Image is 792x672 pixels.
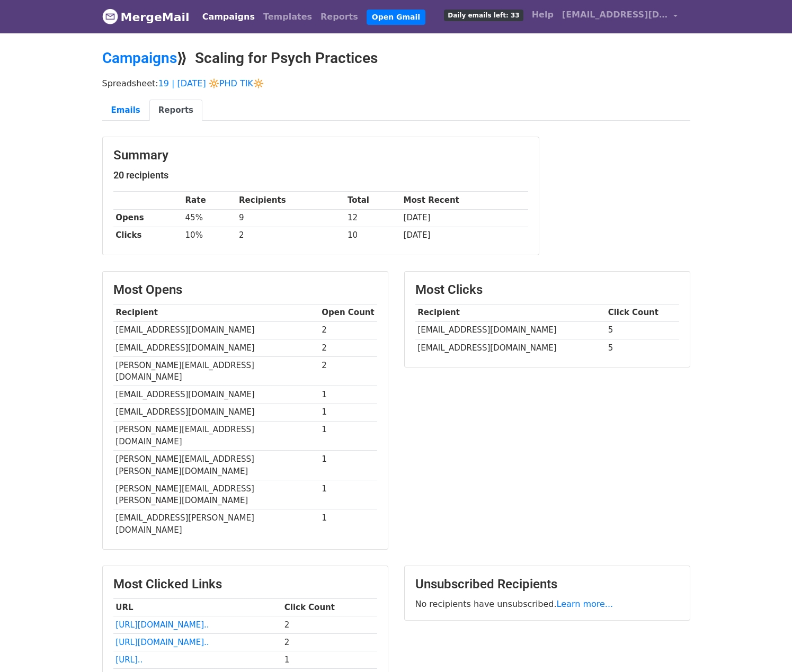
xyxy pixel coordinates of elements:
[113,227,183,244] th: Clicks
[236,227,345,244] td: 2
[183,209,237,227] td: 45%
[115,655,143,665] a: [URL]..
[606,339,679,356] td: 5
[440,4,527,25] a: Daily emails left: 33
[558,4,682,29] a: [EMAIL_ADDRESS][DOMAIN_NAME]
[319,356,377,386] td: 2
[282,633,377,651] td: 2
[319,321,377,339] td: 2
[102,49,690,67] h2: ⟫ Scaling for Psych Practices
[562,8,668,21] span: [EMAIL_ADDRESS][DOMAIN_NAME]
[102,6,190,28] a: MergeMail
[319,304,377,321] th: Open Count
[345,209,401,227] td: 12
[415,282,679,298] h3: Most Clicks
[198,6,259,28] a: Campaigns
[259,6,316,28] a: Templates
[415,321,606,339] td: [EMAIL_ADDRESS][DOMAIN_NAME]
[282,598,377,616] th: Click Count
[113,209,183,227] th: Opens
[319,509,377,539] td: 1
[113,169,528,181] h5: 20 recipients
[367,10,425,25] a: Open Gmail
[113,480,319,509] td: [PERSON_NAME][EMAIL_ADDRESS][PERSON_NAME][DOMAIN_NAME]
[401,209,528,227] td: [DATE]
[739,621,792,672] iframe: Chat Widget
[183,192,237,209] th: Rate
[115,620,209,630] a: [URL][DOMAIN_NAME]..
[606,321,679,339] td: 5
[319,339,377,356] td: 2
[113,577,377,592] h3: Most Clicked Links
[113,598,282,616] th: URL
[606,304,679,321] th: Click Count
[319,421,377,451] td: 1
[113,321,319,339] td: [EMAIL_ADDRESS][DOMAIN_NAME]
[113,282,377,298] h3: Most Opens
[149,100,202,121] a: Reports
[282,651,377,669] td: 1
[113,304,319,321] th: Recipient
[319,404,377,421] td: 1
[282,616,377,633] td: 2
[236,209,345,227] td: 9
[113,386,319,404] td: [EMAIL_ADDRESS][DOMAIN_NAME]
[415,598,679,610] p: No recipients have unsubscribed.
[401,192,528,209] th: Most Recent
[102,8,118,24] img: MergeMail logo
[158,78,264,88] a: 19 | [DATE] 🔆PHD TIK🔆
[113,356,319,386] td: [PERSON_NAME][EMAIL_ADDRESS][DOMAIN_NAME]
[415,304,606,321] th: Recipient
[183,227,237,244] td: 10%
[115,638,209,647] a: [URL][DOMAIN_NAME]..
[444,10,523,21] span: Daily emails left: 33
[102,100,149,121] a: Emails
[319,386,377,404] td: 1
[113,421,319,451] td: [PERSON_NAME][EMAIL_ADDRESS][DOMAIN_NAME]
[319,451,377,480] td: 1
[113,148,528,163] h3: Summary
[345,227,401,244] td: 10
[236,192,345,209] th: Recipients
[113,404,319,421] td: [EMAIL_ADDRESS][DOMAIN_NAME]
[316,6,362,28] a: Reports
[319,480,377,509] td: 1
[415,577,679,592] h3: Unsubscribed Recipients
[102,78,690,89] p: Spreadsheet:
[345,192,401,209] th: Total
[415,339,606,356] td: [EMAIL_ADDRESS][DOMAIN_NAME]
[528,4,558,25] a: Help
[113,339,319,356] td: [EMAIL_ADDRESS][DOMAIN_NAME]
[401,227,528,244] td: [DATE]
[557,599,613,609] a: Learn more...
[113,451,319,480] td: [PERSON_NAME][EMAIL_ADDRESS][PERSON_NAME][DOMAIN_NAME]
[113,509,319,539] td: [EMAIL_ADDRESS][PERSON_NAME][DOMAIN_NAME]
[102,49,177,67] a: Campaigns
